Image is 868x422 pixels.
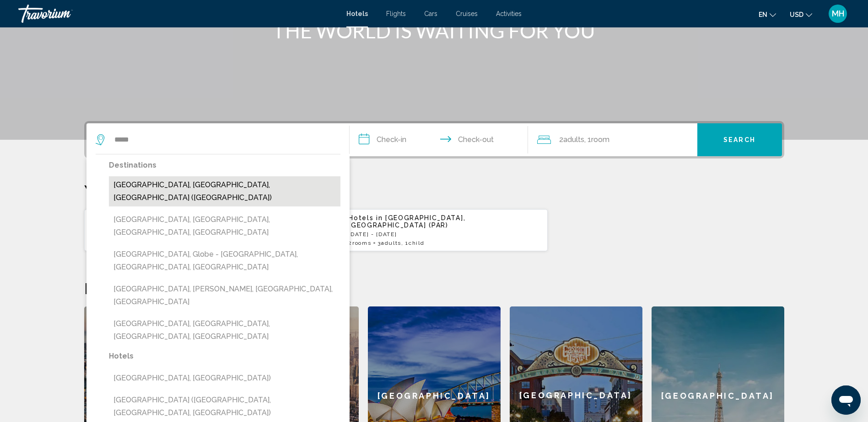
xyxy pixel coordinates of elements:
[109,391,340,422] button: [GEOGRAPHIC_DATA] ([GEOGRAPHIC_DATA], [GEOGRAPHIC_DATA], [GEOGRAPHIC_DATA])
[409,240,424,246] span: Child
[831,385,861,415] iframe: Button to launch messaging window
[826,4,850,23] button: User Menu
[790,8,812,21] button: Change currency
[84,279,784,297] h2: Featured Destinations
[723,137,755,144] span: Search
[584,133,609,146] span: , 1
[348,240,371,246] span: 2
[263,19,606,42] h1: THE WORLD IS WAITING FOR YOU
[591,135,609,144] span: Room
[109,369,340,387] button: [GEOGRAPHIC_DATA], [GEOGRAPHIC_DATA])
[528,123,697,156] button: Travelers: 2 adults, 0 children
[401,240,424,246] span: , 1
[352,240,371,246] span: rooms
[759,8,776,21] button: Change language
[350,123,528,156] button: Check in and out dates
[790,11,803,18] span: USD
[348,214,465,229] span: [GEOGRAPHIC_DATA], [GEOGRAPHIC_DATA] (PAR)
[109,280,340,311] button: [GEOGRAPHIC_DATA], [PERSON_NAME], [GEOGRAPHIC_DATA], [GEOGRAPHIC_DATA]
[377,240,401,246] span: 3
[832,9,844,18] span: MH
[109,350,340,363] p: Hotels
[109,211,340,241] button: [GEOGRAPHIC_DATA], [GEOGRAPHIC_DATA], [GEOGRAPHIC_DATA], [GEOGRAPHIC_DATA]
[109,176,340,206] button: [GEOGRAPHIC_DATA], [GEOGRAPHIC_DATA], [GEOGRAPHIC_DATA] ([GEOGRAPHIC_DATA])
[348,214,383,222] span: Hotels in
[320,209,548,252] button: Hotels in [GEOGRAPHIC_DATA], [GEOGRAPHIC_DATA] (PAR)[DATE] - [DATE]2rooms3Adults, 1Child
[348,231,540,237] p: [DATE] - [DATE]
[563,135,584,144] span: Adults
[346,10,368,17] a: Hotels
[496,10,522,17] a: Activities
[86,123,782,156] div: Search widget
[84,181,784,200] p: Your Recent Searches
[381,240,401,246] span: Adults
[109,159,340,172] p: Destinations
[759,11,767,18] span: en
[456,10,478,17] a: Cruises
[559,133,584,146] span: 2
[109,246,340,276] button: [GEOGRAPHIC_DATA], Globe - [GEOGRAPHIC_DATA], [GEOGRAPHIC_DATA], [GEOGRAPHIC_DATA]
[697,123,782,156] button: Search
[424,10,437,17] a: Cars
[18,5,337,23] a: Travorium
[109,315,340,345] button: [GEOGRAPHIC_DATA], [GEOGRAPHIC_DATA], [GEOGRAPHIC_DATA], [GEOGRAPHIC_DATA]
[386,10,406,17] a: Flights
[84,209,312,252] button: Hotels in [GEOGRAPHIC_DATA], [GEOGRAPHIC_DATA] (PAR)[DATE] - [DATE]1Room3Adults, 1Child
